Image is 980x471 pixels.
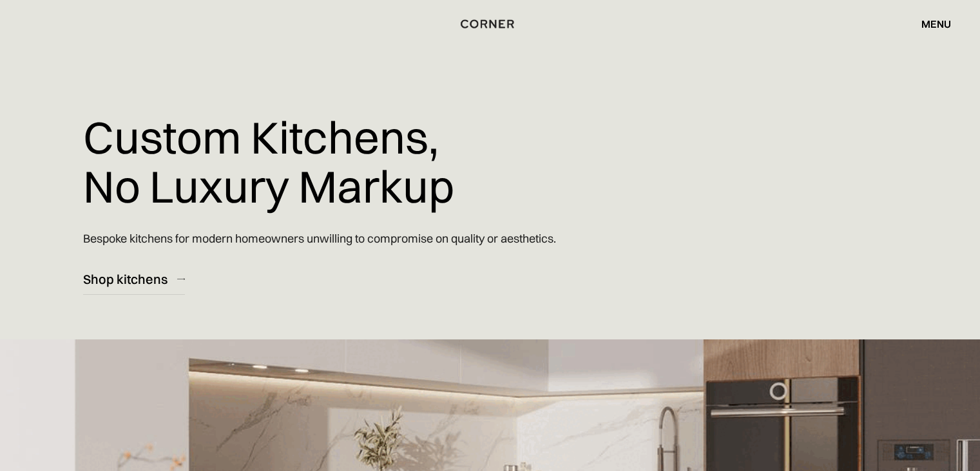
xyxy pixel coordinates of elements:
div: menu [921,19,951,29]
h1: Custom Kitchens, No Luxury Markup [83,103,454,220]
p: Bespoke kitchens for modern homeowners unwilling to compromise on quality or aesthetics. [83,220,556,257]
a: Shop kitchens [83,263,185,295]
a: home [455,15,526,32]
div: menu [908,13,951,35]
div: Shop kitchens [83,270,168,288]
